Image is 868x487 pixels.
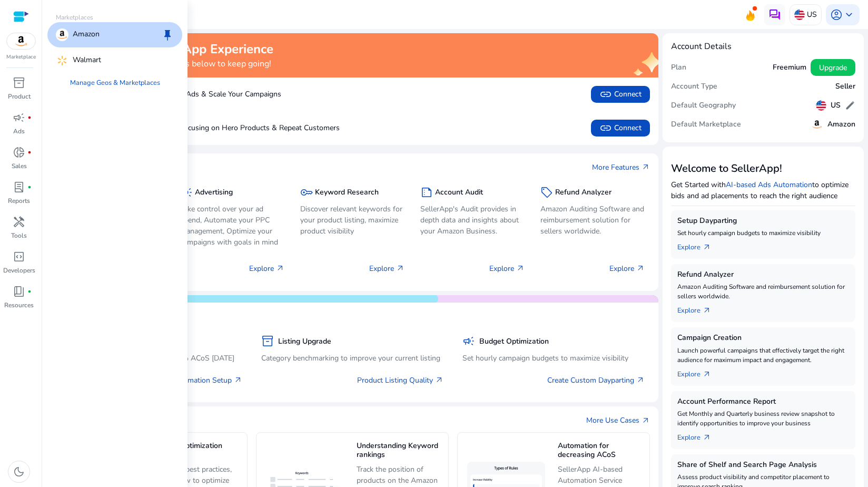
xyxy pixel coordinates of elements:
[599,122,642,134] span: Connect
[315,188,379,197] h5: Keyword Research
[811,118,823,131] img: amazon.svg
[7,33,35,49] img: amazon.svg
[677,301,719,316] a: Explorearrow_outward
[8,92,31,101] p: Product
[47,13,182,22] p: Marketplaces
[677,282,849,301] p: Amazon Auditing Software and reimbursement solution for sellers worldwide.
[592,162,650,173] a: More Featuresarrow_outward
[843,8,855,21] span: keyboard_arrow_down
[195,188,233,197] h5: Advertising
[831,101,841,110] h5: US
[13,250,25,263] span: code_blocks
[677,238,719,252] a: Explorearrow_outward
[516,264,525,272] span: arrow_outward
[703,243,711,251] span: arrow_outward
[835,82,855,91] h5: Seller
[540,186,553,199] span: sell
[6,53,36,61] p: Marketplace
[677,428,719,443] a: Explorearrow_outward
[845,100,855,111] span: edit
[830,8,843,21] span: account_circle
[13,285,25,298] span: book_4
[300,186,313,199] span: key
[677,346,849,365] p: Launch powerful campaigns that effectively target the right audience for maximum impact and engag...
[599,88,612,101] span: link
[62,73,169,92] a: Manage Geos & Marketplaces
[677,334,849,343] h5: Campaign Creation
[671,179,855,201] p: Get Started with to optimize bids and ad placements to reach the right audience
[420,186,433,199] span: summarize
[671,63,686,72] h5: Plan
[671,42,732,52] h4: Account Details
[261,353,443,364] p: Category benchmarking to improve your current listing
[149,375,242,386] a: Smart Automation Setup
[816,100,826,111] img: us.svg
[3,266,35,275] p: Developers
[435,376,443,384] span: arrow_outward
[357,442,443,460] h5: Understanding Keyword rankings
[278,337,331,346] h5: Listing Upgrade
[13,76,25,89] span: inventory_2
[591,120,650,137] button: linkConnect
[671,120,741,129] h5: Default Marketplace
[13,126,25,136] p: Ads
[599,88,642,101] span: Connect
[261,335,274,347] span: inventory_2
[540,203,645,237] p: Amazon Auditing Software and reimbursement solution for sellers worldwide.
[703,370,711,378] span: arrow_outward
[369,263,405,274] p: Explore
[12,161,27,171] p: Sales
[609,263,645,274] p: Explore
[677,365,719,379] a: Explorearrow_outward
[56,54,68,67] img: walmart.svg
[27,115,32,120] span: fiber_manual_record
[489,263,525,274] p: Explore
[703,306,711,315] span: arrow_outward
[677,228,849,238] p: Set hourly campaign budgets to maximize visibility
[4,300,34,310] p: Resources
[677,397,849,406] h5: Account Performance Report
[276,264,284,272] span: arrow_outward
[180,203,284,248] p: Take control over your ad spend, Automate your PPC Management, Optimize your campaigns with goals...
[300,203,405,237] p: Discover relevant keywords for your product listing, maximize product visibility
[234,376,242,384] span: arrow_outward
[671,101,736,110] h5: Default Geography
[555,188,611,197] h5: Refund Analyzer
[13,216,25,228] span: handyman
[73,28,100,41] p: Amazon
[11,231,27,240] p: Tools
[249,263,284,274] p: Explore
[773,63,806,72] h5: Freemium
[27,289,32,294] span: fiber_manual_record
[677,461,849,470] h5: Share of Shelf and Search Page Analysis
[74,122,340,133] p: Boost Sales by Focusing on Hero Products & Repeat Customers
[671,162,855,175] h3: Welcome to SellerApp!
[591,86,650,103] button: linkConnect
[27,185,32,189] span: fiber_manual_record
[73,54,101,67] p: Walmart
[155,442,242,460] h5: Listing Optimization
[396,264,405,272] span: arrow_outward
[827,120,855,129] h5: Amazon
[479,337,549,346] h5: Budget Optimization
[726,180,812,190] a: AI-based Ads Automation
[8,196,30,206] p: Reports
[27,150,32,154] span: fiber_manual_record
[642,416,650,425] span: arrow_outward
[462,335,475,347] span: campaign
[671,82,717,91] h5: Account Type
[56,28,68,41] img: amazon.svg
[435,188,483,197] h5: Account Audit
[636,376,645,384] span: arrow_outward
[420,203,525,237] p: SellerApp's Audit provides in depth data and insights about your Amazon Business.
[636,264,645,272] span: arrow_outward
[547,375,645,386] a: Create Custom Dayparting
[462,353,645,364] p: Set hourly campaign budgets to maximize visibility
[703,433,711,442] span: arrow_outward
[811,59,855,76] button: Upgrade
[677,409,849,428] p: Get Monthly and Quarterly business review snapshot to identify opportunities to improve your busi...
[642,163,650,171] span: arrow_outward
[357,375,443,386] a: Product Listing Quality
[13,181,25,193] span: lab_profile
[586,415,650,426] a: More Use Casesarrow_outward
